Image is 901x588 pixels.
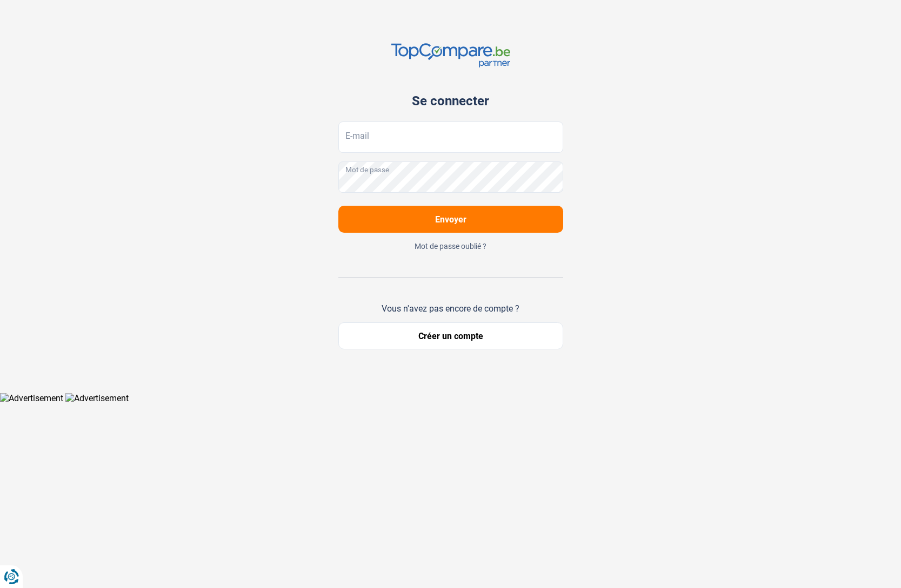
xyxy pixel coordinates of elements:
[338,241,563,251] button: Mot de passe oublié ?
[435,214,466,225] span: Envoyer
[338,206,563,233] button: Envoyer
[338,322,563,349] button: Créer un compte
[65,393,129,403] img: Advertisement
[391,43,510,67] img: TopCompare.be
[338,93,563,109] div: Se connecter
[338,303,563,314] div: Vous n'avez pas encore de compte ?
